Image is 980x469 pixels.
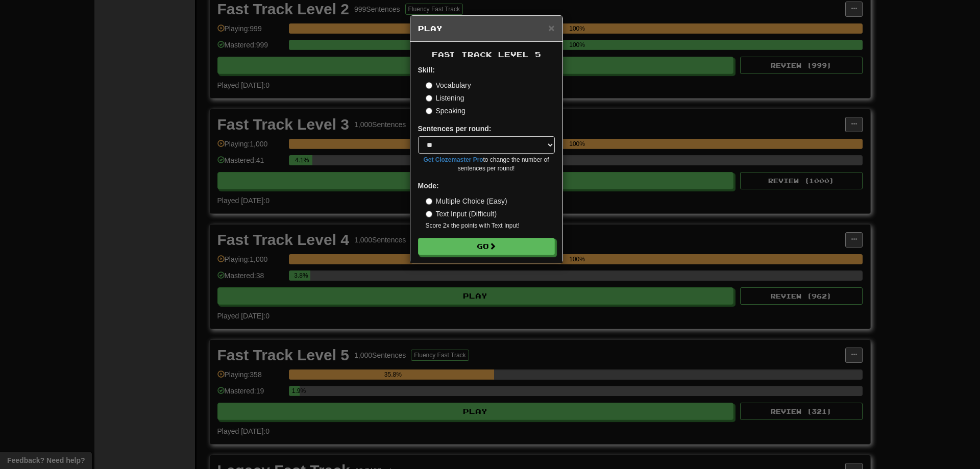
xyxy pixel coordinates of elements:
[426,211,432,217] input: Text Input (Difficult)
[426,93,464,103] label: Listening
[418,238,555,255] button: Go
[426,196,507,206] label: Multiple Choice (Easy)
[418,156,555,173] small: to change the number of sentences per round!
[418,23,555,34] h5: Play
[426,95,432,102] input: Listening
[418,182,439,190] strong: Mode:
[426,198,432,205] input: Multiple Choice (Easy)
[548,22,554,33] button: Close
[426,209,497,219] label: Text Input (Difficult)
[432,50,541,59] span: Fast Track Level 5
[418,66,435,74] strong: Skill:
[548,22,554,34] span: ×
[424,156,483,163] a: Get Clozemaster Pro
[426,82,432,89] input: Vocabulary
[426,106,465,116] label: Speaking
[426,221,555,230] small: Score 2x the points with Text Input !
[426,108,432,114] input: Speaking
[426,80,471,90] label: Vocabulary
[418,124,492,134] label: Sentences per round:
